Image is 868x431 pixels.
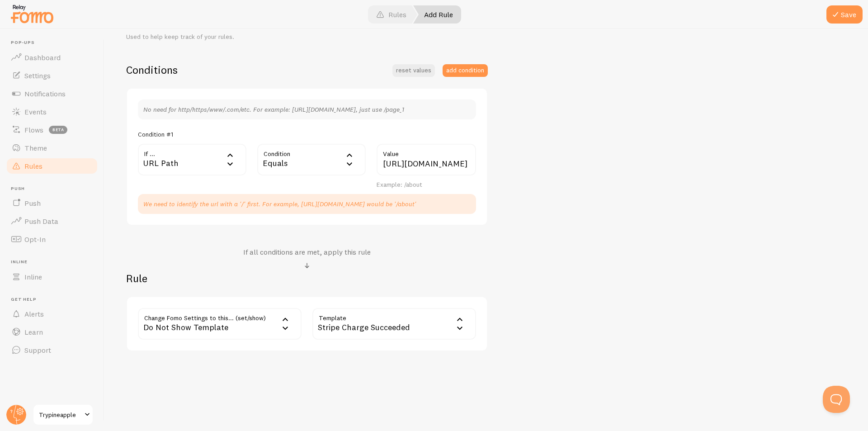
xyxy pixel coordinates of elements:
[11,297,99,303] span: Get Help
[392,64,435,77] button: reset values
[90,52,97,60] img: tab_keywords_by_traffic_grey.svg
[5,48,99,66] a: Dashboard
[24,107,47,116] span: Events
[143,199,471,208] p: We need to identify the url with a '/' first. For example, [URL][DOMAIN_NAME] would be '/about'
[126,271,488,285] h2: Rule
[5,157,99,175] a: Rules
[25,14,44,22] div: v 4.0.25
[5,139,99,157] a: Theme
[24,217,58,226] span: Push Data
[24,52,32,60] img: tab_domain_overview_orange.svg
[5,268,99,286] a: Inline
[14,14,22,22] img: logo_orange.svg
[24,89,66,98] span: Notifications
[126,63,178,77] h2: Conditions
[11,186,99,192] span: Push
[24,235,46,244] span: Opt-In
[5,212,99,230] a: Push Data
[443,64,488,77] button: add condition
[33,404,94,426] a: Trypineapple
[138,130,173,138] h5: Condition #1
[5,305,99,323] a: Alerts
[24,199,41,208] span: Push
[5,230,99,248] a: Opt-In
[39,409,82,420] span: Trypineapple
[823,386,850,413] iframe: Help Scout Beacon - Open
[5,194,99,212] a: Push
[126,33,397,41] div: Used to help keep track of your rules.
[312,308,476,340] div: Stripe Charge Succeeded
[11,40,99,46] span: Pop-ups
[138,308,302,340] div: Do Not Show Template
[24,24,99,31] div: Domain: [DOMAIN_NAME]
[24,125,43,134] span: Flows
[24,309,44,318] span: Alerts
[138,144,246,175] div: URL Path
[24,143,47,152] span: Theme
[5,103,99,121] a: Events
[5,323,99,341] a: Learn
[5,341,99,359] a: Support
[377,181,476,189] div: Example: /about
[9,2,55,25] img: fomo-relay-logo-orange.svg
[5,85,99,103] a: Notifications
[100,53,152,59] div: Keywords by Traffic
[24,161,42,171] span: Rules
[14,24,22,31] img: website_grey.svg
[5,121,99,139] a: Flows beta
[257,144,366,175] div: Equals
[24,53,61,62] span: Dashboard
[24,327,43,336] span: Learn
[377,144,476,159] label: Value
[5,66,99,85] a: Settings
[49,126,67,134] span: beta
[143,105,471,114] p: No need for http/https/www/.com/etc. For example: [URL][DOMAIN_NAME], just use /page_1
[243,247,371,257] h4: If all conditions are met, apply this rule
[34,53,81,59] div: Domain Overview
[24,346,51,355] span: Support
[24,71,51,80] span: Settings
[11,259,99,265] span: Inline
[24,272,42,281] span: Inline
